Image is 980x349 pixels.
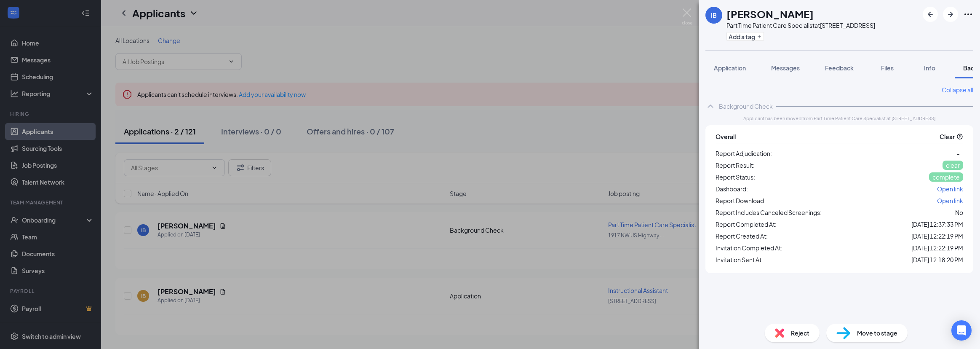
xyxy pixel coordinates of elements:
a: Open link [937,196,963,205]
span: Application [714,64,746,72]
span: [DATE] 12:18:20 PM [911,255,963,264]
span: Report Adjudication: [716,149,772,158]
svg: ArrowRight [945,9,956,19]
button: ArrowRight [943,7,958,22]
span: Report Download: [716,196,766,205]
span: Messages [771,64,800,72]
span: complete [932,173,960,181]
svg: ArrowLeftNew [925,9,935,19]
span: clear [946,161,960,169]
span: Reject [791,328,809,338]
span: Overall [716,132,736,141]
span: Report Completed At: [716,220,777,229]
span: - [957,150,960,157]
svg: Plus [757,34,762,39]
span: Open link [937,185,963,193]
a: Collapse all [942,85,973,94]
div: Background Check [719,102,773,110]
span: [DATE] 12:22:19 PM [911,243,963,252]
span: Report Created At: [716,231,768,241]
svg: QuestionInfo [956,133,963,140]
span: Open link [937,197,963,204]
svg: ChevronUp [705,101,716,111]
span: Clear [940,132,955,141]
div: IB [711,11,717,19]
div: No [955,208,963,217]
span: Files [881,64,894,72]
span: Report Includes Canceled Screenings: [716,208,822,217]
a: Open link [937,184,963,193]
button: PlusAdd a tag [726,32,764,41]
div: Part Time Patient Care Specialist at [STREET_ADDRESS] [726,21,875,30]
span: Applicant has been moved from Part Time Patient Care Specialist at [STREET_ADDRESS] [743,115,935,122]
h1: [PERSON_NAME] [726,7,814,21]
svg: Ellipses [963,9,973,19]
span: Move to stage [857,328,897,338]
span: Report Status: [716,172,755,182]
span: [DATE] 12:37:33 PM [911,220,963,229]
span: Info [924,64,935,72]
span: Report Result: [716,161,755,170]
span: Dashboard: [716,184,748,193]
span: Invitation Completed At: [716,243,782,252]
span: Feedback [825,64,854,72]
button: ArrowLeftNew [923,7,938,22]
span: [DATE] 12:22:19 PM [911,231,963,241]
span: Invitation Sent At: [716,255,763,264]
div: Open Intercom Messenger [951,320,972,341]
